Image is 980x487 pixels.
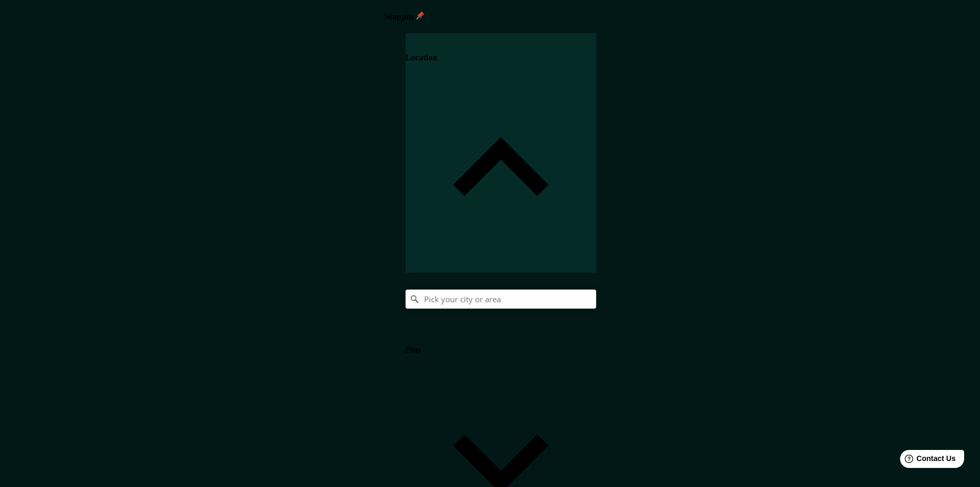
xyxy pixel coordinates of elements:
[406,345,421,355] h4: Pins
[384,11,596,22] h4: Mappin
[406,33,596,273] div: Location
[406,53,437,62] h4: Location
[406,290,596,309] input: Pick your city or area
[416,11,425,20] img: pin-icon.png
[886,446,968,475] iframe: Help widget launcher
